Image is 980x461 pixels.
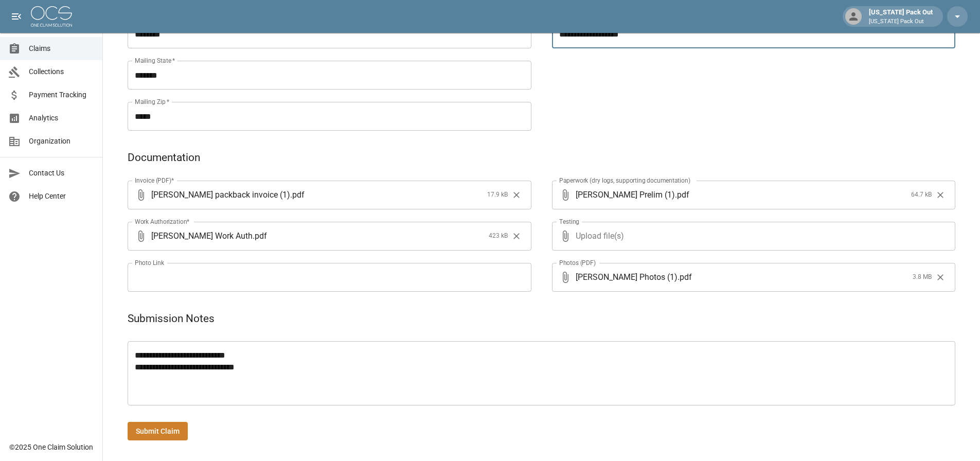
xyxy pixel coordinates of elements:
label: Testing [559,217,579,226]
span: Help Center [29,191,94,202]
button: Clear [933,187,948,203]
span: Upload file(s) [576,222,928,251]
span: Collections [29,66,94,77]
span: 17.9 kB [487,190,508,200]
span: [PERSON_NAME] Photos (1) [576,271,678,283]
button: Clear [509,187,524,203]
label: Mailing Zip [135,97,170,106]
label: Photo Link [135,258,164,267]
button: Clear [509,228,524,244]
div: © 2025 One Claim Solution [9,442,93,452]
span: [PERSON_NAME] Work Auth [151,230,253,242]
label: Invoice (PDF)* [135,176,174,185]
span: [PERSON_NAME] packback invoice (1) [151,189,290,201]
span: . pdf [675,189,689,201]
span: Organization [29,136,94,147]
span: [PERSON_NAME] Prelim (1) [576,189,675,201]
img: ocs-logo-white-transparent.png [31,6,72,27]
button: open drawer [6,6,27,27]
span: 64.7 kB [911,190,932,200]
span: Claims [29,43,94,54]
span: Payment Tracking [29,90,94,100]
div: [US_STATE] Pack Out [865,7,937,26]
label: Photos (PDF) [559,258,596,267]
label: Work Authorization* [135,217,190,226]
label: Mailing State [135,56,175,65]
p: [US_STATE] Pack Out [869,17,933,26]
span: . pdf [253,230,267,242]
span: . pdf [678,271,692,283]
span: Contact Us [29,168,94,179]
span: 423 kB [489,231,508,241]
button: Clear [933,270,948,285]
button: Submit Claim [128,422,188,441]
label: Paperwork (dry logs, supporting documentation) [559,176,690,185]
span: Analytics [29,113,94,123]
span: 3.8 MB [913,272,932,282]
span: . pdf [290,189,305,201]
